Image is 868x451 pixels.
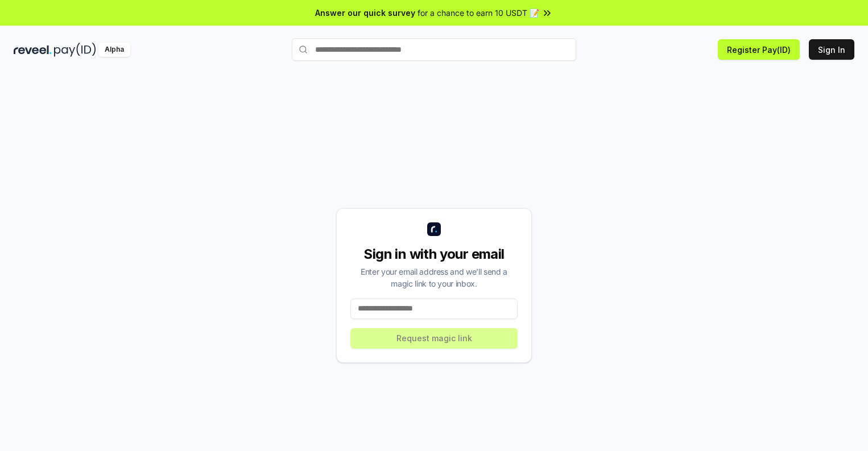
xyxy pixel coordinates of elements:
button: Register Pay(ID) [718,39,800,60]
span: Answer our quick survey [315,7,415,19]
button: Sign In [809,39,854,60]
img: pay_id [54,43,96,57]
img: reveel_dark [14,43,52,57]
div: Enter your email address and we’ll send a magic link to your inbox. [350,266,518,289]
span: for a chance to earn 10 USDT 📝 [418,7,539,19]
img: logo_small [427,222,441,236]
div: Sign in with your email [350,245,518,263]
div: Alpha [98,43,130,57]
